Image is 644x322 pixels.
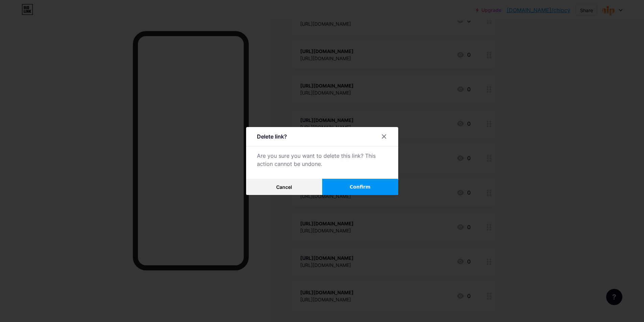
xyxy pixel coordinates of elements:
button: Cancel [246,179,322,195]
span: Confirm [350,183,371,191]
span: Cancel [276,184,292,190]
div: Delete link? [257,132,287,141]
button: Confirm [322,179,398,195]
div: Are you sure you want to delete this link? This action cannot be undone. [257,152,387,168]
